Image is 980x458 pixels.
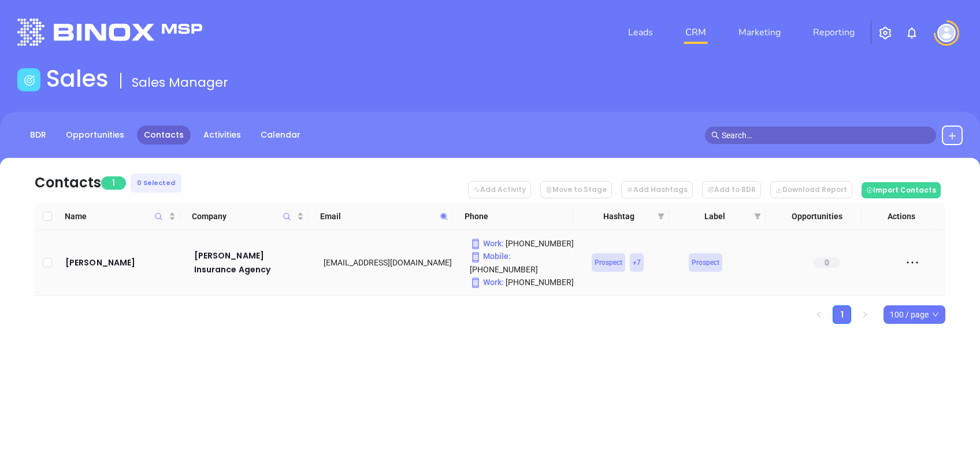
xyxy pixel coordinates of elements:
[137,125,191,145] a: Contacts
[254,125,307,145] a: Calendar
[815,311,822,318] span: left
[17,19,202,46] img: logo
[884,305,945,324] div: Page Size
[131,173,181,193] div: 0 Selected
[937,24,956,42] img: user
[752,208,763,225] span: filter
[623,21,658,44] a: Leads
[856,305,874,324] li: Next Page
[692,256,719,269] span: Prospect
[810,305,828,324] li: Previous Page
[101,176,126,190] span: 1
[192,210,295,223] span: Company
[814,257,840,268] span: 0
[833,306,851,323] a: 1
[470,250,576,275] p: [PHONE_NUMBER]
[658,213,665,220] span: filter
[808,21,859,44] a: Reporting
[655,208,667,225] span: filter
[862,182,941,198] button: Import Contacts
[905,26,919,40] img: iconNotification
[196,125,248,145] a: Activities
[890,306,939,323] span: 100 / page
[132,73,228,91] span: Sales Manager
[734,21,785,44] a: Marketing
[585,210,653,223] span: Hashtag
[681,21,711,44] a: CRM
[766,203,862,230] th: Opportunities
[681,210,749,223] span: Label
[810,305,828,324] button: left
[470,252,511,261] span: Mobile :
[194,249,308,276] a: [PERSON_NAME] Insurance Agency
[862,203,934,230] th: Actions
[470,237,576,250] p: [PHONE_NUMBER]
[46,65,109,93] h1: Sales
[878,26,892,40] img: iconSetting
[470,276,576,289] p: [PHONE_NUMBER]
[35,172,101,193] div: Contacts
[470,278,504,287] span: Work :
[324,256,454,269] div: [EMAIL_ADDRESS][DOMAIN_NAME]
[722,129,930,142] input: Search…
[595,256,622,269] span: Prospect
[60,203,180,230] th: Name
[453,203,573,230] th: Phone
[180,203,309,230] th: Company
[711,131,719,139] span: search
[59,125,131,145] a: Opportunities
[470,239,504,248] span: Work :
[320,210,435,223] span: Email
[754,213,761,220] span: filter
[833,305,851,324] li: 1
[856,305,874,324] button: right
[23,125,53,145] a: BDR
[633,256,641,269] span: + 7
[65,256,178,269] a: [PERSON_NAME]
[65,210,166,223] span: Name
[862,311,868,318] span: right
